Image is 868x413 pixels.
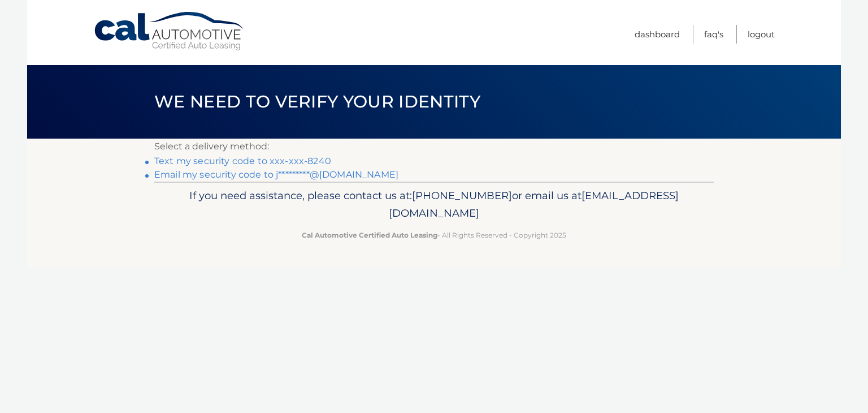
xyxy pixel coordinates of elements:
[154,156,331,166] a: Text my security code to xxx-xxx-8240
[704,25,723,44] a: FAQ's
[154,91,480,112] span: We need to verify your identity
[162,229,706,241] p: - All Rights Reserved - Copyright 2025
[748,25,775,44] a: Logout
[635,25,680,44] a: Dashboard
[154,169,398,180] a: Email my security code to j*********@[DOMAIN_NAME]
[412,189,512,202] span: [PHONE_NUMBER]
[162,187,706,223] p: If you need assistance, please contact us at: or email us at
[302,231,437,239] strong: Cal Automotive Certified Auto Leasing
[93,11,246,51] a: Cal Automotive
[154,139,714,154] p: Select a delivery method:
